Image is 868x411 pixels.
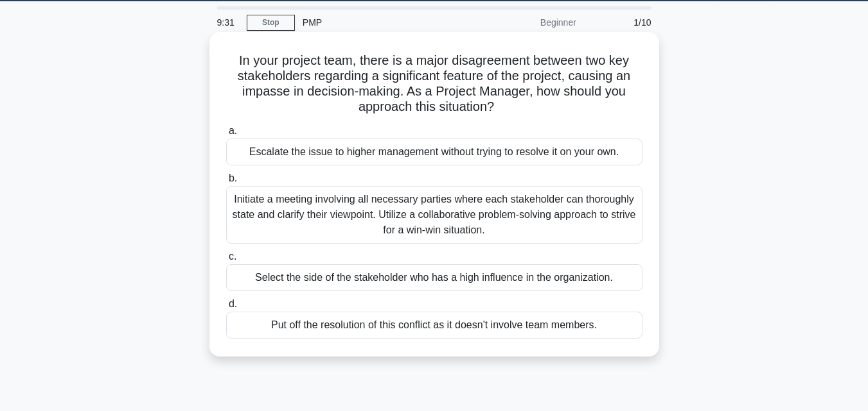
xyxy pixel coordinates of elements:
span: a. [229,125,237,136]
div: 9:31 [209,10,247,35]
h5: In your project team, there is a major disagreement between two key stakeholders regarding a sign... [225,53,644,115]
div: Put off the resolution of this conflict as it doesn't involve team members. [226,312,642,339]
div: Beginner [472,10,584,35]
div: Escalate the issue to higher management without trying to resolve it on your own. [226,138,642,165]
a: Stop [247,15,295,31]
span: c. [229,251,236,262]
span: d. [229,298,237,309]
div: Initiate a meeting involving all necessary parties where each stakeholder can thoroughly state an... [226,186,642,244]
span: b. [229,172,237,183]
div: Select the side of the stakeholder who has a high influence in the organization. [226,264,642,291]
div: PMP [295,10,472,35]
div: 1/10 [584,10,659,35]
